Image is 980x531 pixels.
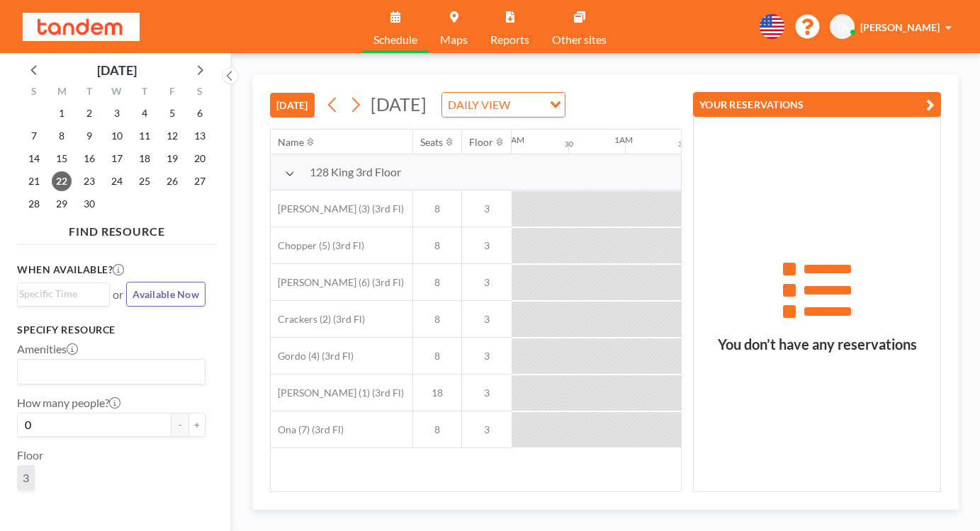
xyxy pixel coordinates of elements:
div: Name [278,136,304,149]
span: Tuesday, September 9, 2025 [79,126,99,146]
span: 3 [462,387,512,399]
label: Amenities [17,342,78,356]
button: - [171,413,188,437]
span: Wednesday, September 3, 2025 [107,103,127,123]
div: 30 [565,139,573,149]
div: T [130,84,158,102]
span: 3 [462,423,512,436]
span: 3 [462,202,512,215]
span: 8 [413,313,461,326]
span: Saturday, September 27, 2025 [190,171,210,191]
span: Monday, September 29, 2025 [52,194,72,214]
span: DAILY VIEW [445,96,513,114]
span: 3 [462,276,512,289]
span: Wednesday, September 10, 2025 [107,126,127,146]
label: How many people? [17,396,120,410]
div: 12AM [501,135,524,145]
span: 128 King 3rd Floor [310,165,401,179]
span: Schedule [373,34,417,45]
span: Chopper (5) (3rd Fl) [271,239,364,252]
span: Friday, September 19, 2025 [162,149,182,169]
span: Saturday, September 20, 2025 [190,149,210,169]
span: Friday, September 26, 2025 [162,171,182,191]
div: 1AM [614,135,633,145]
span: Sunday, September 7, 2025 [24,126,44,146]
span: Tuesday, September 16, 2025 [79,149,99,169]
span: Saturday, September 6, 2025 [190,103,210,123]
span: Gordo (4) (3rd Fl) [271,350,354,362]
span: Friday, September 5, 2025 [162,103,182,123]
input: Search for option [19,286,101,302]
h3: You don’t have any reservations [694,336,940,353]
span: Crackers (2) (3rd Fl) [271,313,365,326]
div: M [48,84,76,102]
span: Thursday, September 11, 2025 [135,126,154,146]
span: 8 [413,202,461,215]
span: Sunday, September 14, 2025 [24,149,44,169]
span: Monday, September 15, 2025 [52,149,72,169]
span: Available Now [133,288,199,300]
span: Wednesday, September 24, 2025 [107,171,127,191]
img: organization-logo [23,13,140,41]
span: 3 [23,471,29,485]
input: Search for option [19,362,197,381]
span: Reports [490,34,529,45]
button: YOUR RESERVATIONS [693,92,941,117]
button: + [188,413,205,437]
span: 3 [462,239,512,252]
h3: Specify resource [17,324,205,336]
span: Maps [440,34,468,45]
div: S [21,84,48,102]
span: 8 [413,239,461,252]
span: [PERSON_NAME] (3) (3rd Fl) [271,202,404,215]
span: 3 [462,313,512,326]
span: [PERSON_NAME] (6) (3rd Fl) [271,276,404,289]
label: Type [17,502,40,516]
span: Saturday, September 13, 2025 [190,126,210,146]
span: Friday, September 12, 2025 [162,126,182,146]
div: S [186,84,213,102]
span: Monday, September 22, 2025 [52,171,72,191]
span: 18 [413,387,461,399]
span: Monday, September 1, 2025 [52,103,72,123]
span: Thursday, September 4, 2025 [135,103,154,123]
div: [DATE] [97,60,137,80]
span: Other sites [552,34,607,45]
span: Sunday, September 28, 2025 [24,194,44,214]
span: 8 [413,423,461,436]
div: 30 [678,139,687,149]
div: Search for option [18,283,109,304]
div: W [103,84,131,102]
button: [DATE] [270,93,315,118]
span: or [113,287,123,302]
span: Ona (7) (3rd Fl) [271,423,344,436]
span: Monday, September 8, 2025 [52,126,72,146]
span: Tuesday, September 30, 2025 [79,194,99,214]
span: Thursday, September 18, 2025 [135,149,154,169]
span: [DATE] [371,93,427,115]
span: Tuesday, September 23, 2025 [79,171,99,191]
span: Tuesday, September 2, 2025 [79,103,99,123]
span: 8 [413,276,461,289]
span: 8 [413,350,461,362]
h4: FIND RESOURCE [17,219,217,239]
span: [PERSON_NAME] [860,21,940,33]
span: 3 [462,350,512,362]
span: Sunday, September 21, 2025 [24,171,44,191]
div: T [76,84,103,102]
div: F [158,84,186,102]
span: TA [836,21,848,33]
span: Thursday, September 25, 2025 [135,171,154,191]
div: Search for option [442,93,565,117]
button: Available Now [126,282,205,307]
span: [PERSON_NAME] (1) (3rd Fl) [271,387,404,399]
label: Floor [17,448,43,462]
input: Search for option [514,96,541,114]
div: Floor [469,136,493,149]
div: Seats [420,136,443,149]
span: Wednesday, September 17, 2025 [107,149,127,169]
div: Search for option [18,360,205,384]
